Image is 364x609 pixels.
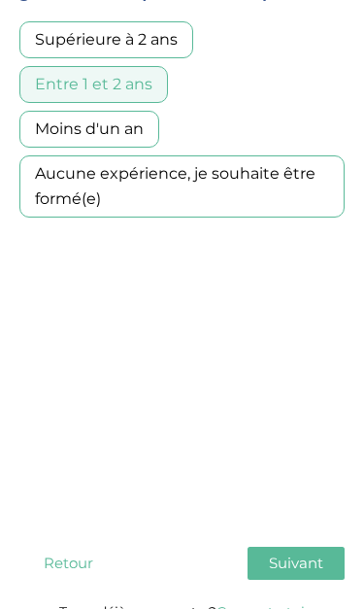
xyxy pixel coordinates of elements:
div: Moins d'un an [19,111,159,148]
div: Aucune expérience, je souhaite être formé(e) [19,155,345,218]
span: Suivant [269,554,323,572]
button: Suivant [248,547,345,580]
button: Retour [19,547,116,580]
div: Supérieure à 2 ans [19,21,193,58]
div: Entre 1 et 2 ans [19,66,168,103]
